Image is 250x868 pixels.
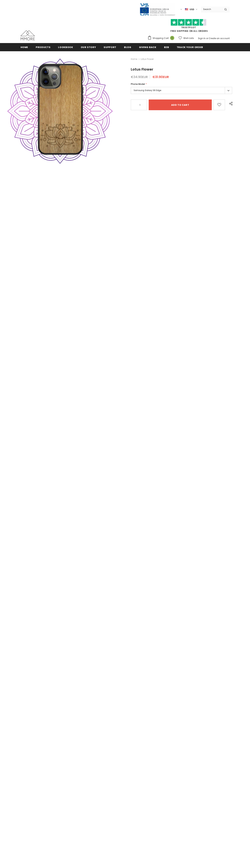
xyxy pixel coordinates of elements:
a: Track your order [177,43,203,51]
input: Search Site [201,7,222,12]
span: B2B [164,46,169,49]
a: Create an account [209,37,230,40]
span: €31.90EUR [152,75,169,79]
a: Products [36,43,50,51]
a: Our Story [81,43,96,51]
input: Add to cart [149,99,212,110]
a: Home [21,43,28,51]
a: Giving back [139,43,156,51]
span: 1 [170,36,174,40]
span: Phone Model [131,83,145,86]
span: or [206,37,208,40]
img: MMORE Cases [21,30,35,40]
span: Lotus Flower [141,57,154,61]
span: Products [36,46,50,49]
a: B2B [164,43,169,51]
span: FREE SHIPPING ON ALL ORDERS [148,21,230,33]
a: Blog [124,43,131,51]
a: Lookbook [58,43,73,51]
span: support [104,46,116,49]
label: Samsung Galaxy S6 Edge [131,87,232,94]
img: USD [185,8,188,11]
span: Wish Lists [183,36,194,40]
span: Blog [124,46,131,49]
span: USD [190,8,194,11]
a: Shopping Cart 1 [148,36,176,41]
span: Track your order [177,46,203,49]
span: Lookbook [58,46,73,49]
a: Trustpilot [181,26,196,29]
a: Javni Razpis [140,8,175,11]
a: Sign In [198,37,206,40]
span: Our Story [81,46,96,49]
a: Wish Lists [179,35,194,41]
span: Giving back [139,46,156,49]
img: Trust Pilot Stars [171,19,206,26]
span: Home [21,46,28,49]
span: Lotus Flower [131,67,153,72]
img: Javni Razpis [140,3,175,16]
a: support [104,43,116,51]
a: Home [131,57,137,61]
span: €34.90EUR [131,75,148,79]
span: Shopping Cart [153,36,169,40]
